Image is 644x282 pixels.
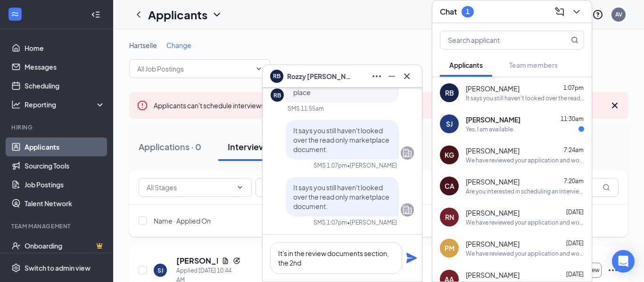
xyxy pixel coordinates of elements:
span: [DATE] [566,209,584,216]
span: Name · Applied On [154,216,211,226]
span: [PERSON_NAME] [466,115,520,124]
svg: ChevronDown [236,184,244,191]
div: SMS 1:07pm [314,161,347,169]
svg: Analysis [11,100,21,109]
div: SMS 11:55am [288,105,324,113]
a: Sourcing Tools [25,156,105,175]
h1: Applicants [148,7,207,23]
div: RN [445,212,454,222]
span: Hartselle [129,41,157,49]
span: 7:24am [564,146,584,153]
span: [PERSON_NAME] [466,146,520,155]
div: SJ [157,266,164,274]
svg: Settings [11,263,21,273]
span: It says you still haven't looked over the read only marketplace document. [293,126,389,153]
span: • [PERSON_NAME] [347,161,397,169]
span: Applicants [449,61,483,69]
h3: Chat [440,7,457,17]
span: [PERSON_NAME] [466,84,520,93]
div: Reporting [25,100,106,109]
span: 1:07pm [563,84,584,91]
svg: WorkstreamLogo [10,9,20,19]
div: We have reviewed your application and would like to ask if you would be interested in interviewin... [466,250,584,258]
button: Ellipses [369,69,384,84]
input: Search applicant [440,31,552,49]
input: All Stages [147,182,232,193]
svg: ChevronDown [571,6,582,17]
svg: QuestionInfo [592,9,603,20]
div: CA [445,181,454,191]
svg: MagnifyingGlass [571,36,578,44]
button: Filter Filters [256,178,304,197]
span: [PERSON_NAME] [466,177,520,186]
a: Job Postings [25,175,105,194]
span: Team members [509,61,558,69]
svg: Document [222,257,229,265]
div: KG [445,150,454,160]
div: We have reviewed your application and would like to see if you would be interested in interviewin... [466,218,584,226]
div: SMS 1:07pm [314,218,347,226]
a: Talent Network [25,194,105,213]
div: We have reviewed your application and would like to invite you in for an interview. Are you avail... [466,156,584,164]
span: Applicants can't schedule interviews. [154,101,342,110]
div: RB [273,91,281,99]
svg: Cross [401,71,413,82]
h5: [PERSON_NAME] [176,256,218,266]
svg: Collapse [91,10,100,19]
svg: Company [402,147,413,159]
div: Team Management [11,222,103,230]
div: Switch to admin view [25,263,91,273]
a: Messages [25,57,105,76]
button: Minimize [384,69,399,84]
button: ComposeMessage [552,4,567,19]
div: PM [445,243,454,253]
span: 7:20am [564,177,584,185]
svg: ChevronLeft [133,9,144,20]
div: Open Intercom Messenger [612,250,635,273]
svg: Ellipses [607,265,619,276]
span: • [PERSON_NAME] [347,218,397,226]
span: Change [166,41,191,49]
span: It says you still haven't looked over the read only marketplace document. [293,183,389,210]
a: Scheduling [25,76,105,95]
div: Hiring [11,123,103,131]
svg: ChevronDown [255,65,263,73]
div: Applications · 0 [139,141,201,153]
svg: Company [402,204,413,216]
svg: Plane [406,252,417,264]
div: 1 [466,8,470,16]
svg: Ellipses [371,71,382,82]
textarea: It's in the review documents section, the 2nd [270,242,402,274]
svg: ComposeMessage [554,6,565,17]
svg: Cross [609,100,620,111]
div: RB [445,88,454,97]
div: It says you still haven't looked over the read only marketplace document. [466,94,584,102]
span: 11:30am [561,115,584,122]
button: ChevronDown [569,4,584,19]
span: [PERSON_NAME] [466,239,520,249]
div: SJ [446,119,453,129]
div: Are you interested in scheduling an interview? [466,187,584,195]
span: [PERSON_NAME] [466,270,520,280]
a: Applicants [25,137,105,156]
div: Yes, I am available. [466,125,514,133]
span: Rozzy [PERSON_NAME] [287,71,353,81]
svg: Error [137,100,148,111]
svg: Reapply [233,257,240,265]
span: [DATE] [566,271,584,278]
input: All Job Postings [137,64,251,74]
span: [PERSON_NAME] [466,208,520,218]
svg: ChevronDown [211,9,223,20]
svg: Minimize [386,71,397,82]
a: Home [25,39,105,57]
div: Interviews · 6 [228,141,281,153]
svg: MagnifyingGlass [603,184,610,191]
span: [DATE] [566,240,584,247]
a: OnboardingCrown [25,236,105,255]
div: AV [615,10,622,18]
button: Cross [399,69,414,84]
